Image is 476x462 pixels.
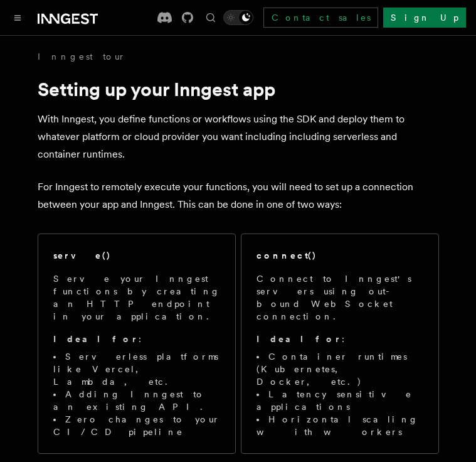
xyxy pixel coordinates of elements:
[257,249,317,262] h2: connect()
[383,8,466,28] a: Sign Up
[38,178,439,213] p: For Inngest to remotely execute your functions, you will need to set up a connection between your...
[10,10,25,25] button: Toggle navigation
[38,78,439,100] h1: Setting up your Inngest app
[241,234,439,454] a: connect()Connect to Inngest's servers using out-bound WebSocket connection.Ideal for:Container ru...
[53,272,220,323] p: Serve your Inngest functions by creating an HTTP endpoint in your application.
[38,234,236,454] a: serve()Serve your Inngest functions by creating an HTTP endpoint in your application.Ideal for:Se...
[53,249,111,262] h2: serve()
[257,333,423,345] p: :
[53,413,220,438] li: Zero changes to your CI/CD pipeline
[53,333,220,345] p: :
[257,388,423,413] li: Latency sensitive applications
[53,388,220,413] li: Adding Inngest to an existing API.
[257,350,423,388] li: Container runtimes (Kubernetes, Docker, etc.)
[257,272,423,323] p: Connect to Inngest's servers using out-bound WebSocket connection.
[203,10,218,25] button: Find something...
[53,334,139,344] strong: Ideal for
[53,350,220,388] li: Serverless platforms like Vercel, Lambda, etc.
[257,413,423,438] li: Horizontal scaling with workers
[38,50,125,63] a: Inngest tour
[38,110,439,163] p: With Inngest, you define functions or workflows using the SDK and deploy them to whatever platfor...
[257,334,342,344] strong: Ideal for
[263,8,378,28] a: Contact sales
[223,10,253,25] button: Toggle dark mode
